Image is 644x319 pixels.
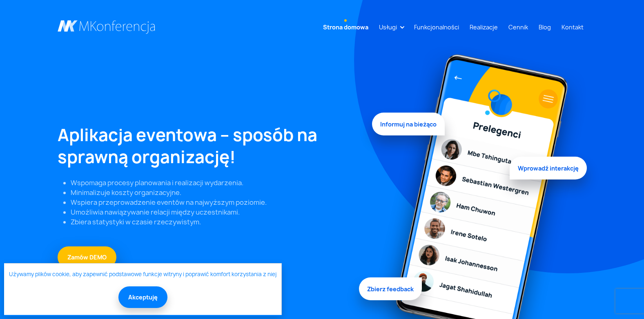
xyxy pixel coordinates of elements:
button: Akceptuję [118,286,167,308]
h1: Aplikacja eventowa – sposób na sprawną organizację! [58,124,362,168]
li: Minimalizuje koszty organizacyjne. [71,188,362,197]
a: Używamy plików cookie, aby zapewnić podstawowe funkcje witryny i poprawić komfort korzystania z niej [9,270,276,279]
li: Wspiera przeprowadzenie eventów na najwyższym poziomie. [71,197,362,207]
a: Funkcjonalności [411,20,462,35]
a: Zamów DEMO [58,246,116,268]
li: Wspomaga procesy planowania i realizacji wydarzenia. [71,178,362,188]
span: Informuj na bieżąco [372,115,445,138]
a: Cennik [505,20,531,35]
span: Zbierz feedback [359,275,422,298]
a: Kontakt [558,20,587,35]
span: Wprowadź interakcję [510,154,587,177]
a: Blog [535,20,554,35]
a: Realizacje [466,20,501,35]
a: Strona domowa [320,20,372,35]
li: Zbiera statystyki w czasie rzeczywistym. [71,217,362,227]
li: Umożliwia nawiązywanie relacji między uczestnikami. [71,207,362,217]
a: Usługi [376,20,400,35]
